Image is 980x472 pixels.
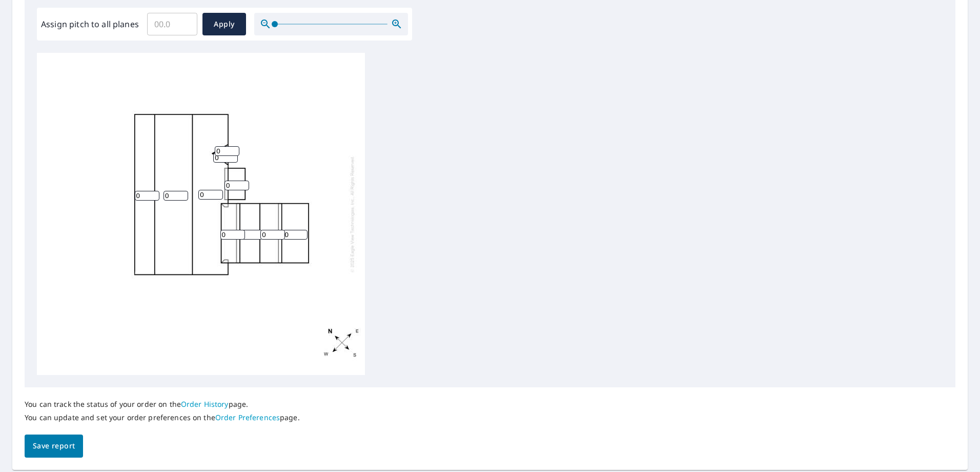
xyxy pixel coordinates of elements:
[33,440,75,453] span: Save report
[25,435,83,458] button: Save report
[211,18,238,31] span: Apply
[215,412,280,422] a: Order Preferences
[147,10,197,38] input: 00.0
[25,413,300,422] p: You can update and set your order preferences on the page.
[181,399,229,409] a: Order History
[202,13,246,35] button: Apply
[41,18,139,30] label: Assign pitch to all planes
[25,400,300,409] p: You can track the status of your order on the page.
